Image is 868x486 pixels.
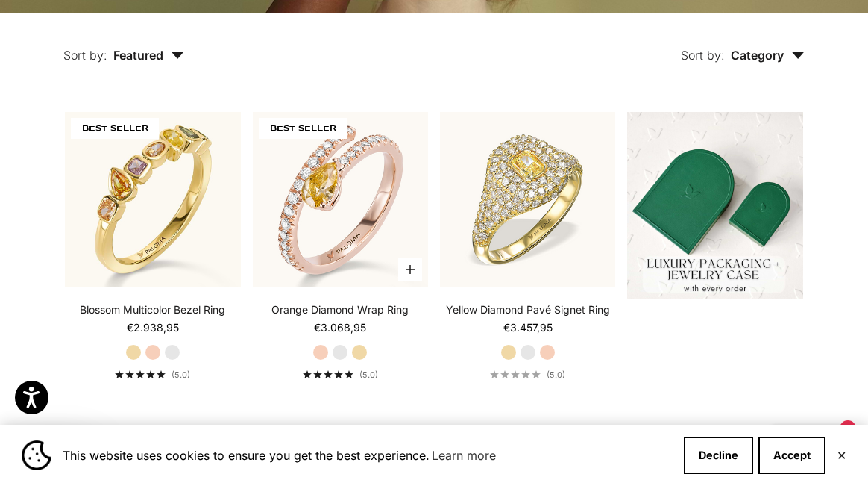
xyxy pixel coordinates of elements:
span: (5.0) [547,370,565,380]
span: BEST SELLER [259,118,347,139]
a: 5.0 out of 5.0 stars(5.0) [490,370,565,380]
sale-price: €3.457,95 [503,320,553,335]
a: Yellow Diamond Pavé Signet Ring [446,302,610,317]
a: Blossom Multicolor Bezel Ring [80,302,225,317]
span: Sort by: [681,48,725,63]
button: Decline [684,437,753,474]
span: (5.0) [359,370,378,380]
div: 5.0 out of 5.0 stars [490,370,541,378]
img: #RoseGold [253,112,428,287]
img: Cookie banner [22,440,51,470]
span: Featured [113,48,184,63]
a: 5.0 out of 5.0 stars(5.0) [115,370,190,380]
button: Sort by: Category [647,13,839,76]
a: Learn more [430,444,498,467]
button: Close [837,451,846,460]
span: Sort by: [63,48,107,63]
a: Orange Diamond Wrap Ring [271,302,409,317]
button: Accept [758,437,825,474]
img: #YellowGold [440,112,615,287]
a: #YellowGold #WhiteGold #RoseGold [440,112,615,287]
span: Category [731,48,805,63]
a: 5.0 out of 5.0 stars(5.0) [303,370,378,380]
span: This website uses cookies to ensure you get the best experience. [63,444,672,467]
sale-price: €3.068,95 [314,320,366,335]
span: (5.0) [172,370,190,380]
sale-price: €2.938,95 [127,320,179,335]
img: #YellowGold [65,112,240,287]
button: Sort by: Featured [29,13,218,76]
div: 5.0 out of 5.0 stars [303,370,353,378]
span: BEST SELLER [71,118,159,139]
div: 5.0 out of 5.0 stars [115,370,166,378]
